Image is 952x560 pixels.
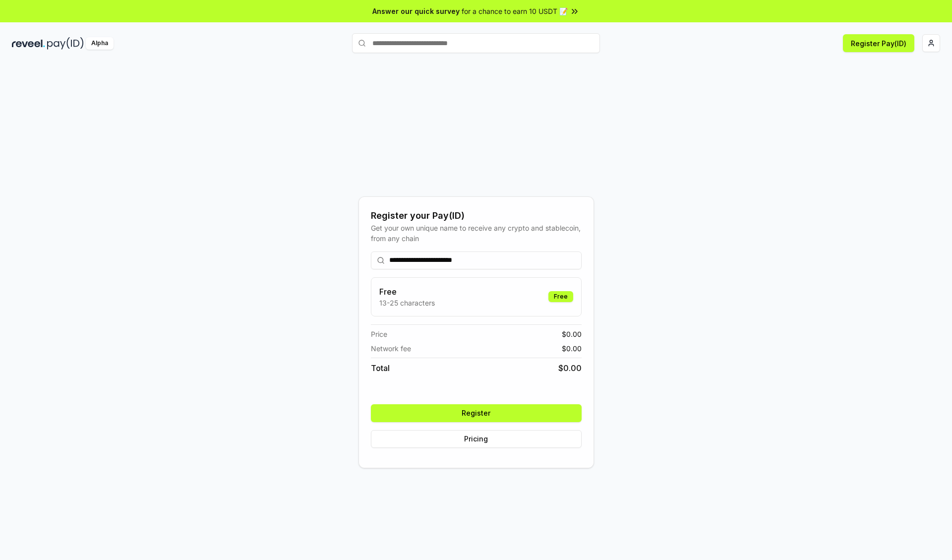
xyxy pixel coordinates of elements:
[379,286,435,298] h3: Free
[371,223,582,244] div: Get your own unique name to receive any crypto and stablecoin, from any chain
[558,362,582,374] span: $ 0.00
[371,362,390,374] span: Total
[371,430,582,448] button: Pricing
[462,6,568,16] span: for a chance to earn 10 USDT 📝
[371,404,582,422] button: Register
[371,209,582,223] div: Register your Pay(ID)
[562,329,582,339] span: $ 0.00
[548,291,573,302] div: Free
[47,37,84,50] img: pay_id
[562,343,582,354] span: $ 0.00
[372,6,460,16] span: Answer our quick survey
[371,329,387,339] span: Price
[371,343,411,354] span: Network fee
[86,37,114,50] div: Alpha
[12,37,45,50] img: reveel_dark
[379,298,435,308] p: 13-25 characters
[843,34,914,52] button: Register Pay(ID)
